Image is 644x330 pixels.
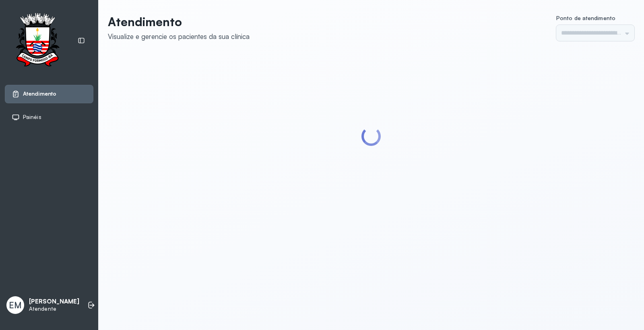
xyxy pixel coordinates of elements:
[23,90,56,97] span: Atendimento
[12,90,87,98] a: Atendimento
[556,14,615,21] span: Ponto de atendimento
[29,305,79,312] p: Atendente
[8,13,66,69] img: Logotipo do estabelecimento
[29,298,79,305] p: [PERSON_NAME]
[108,14,250,29] p: Atendimento
[108,32,250,41] div: Visualize e gerencie os pacientes da sua clínica
[23,114,41,121] span: Painéis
